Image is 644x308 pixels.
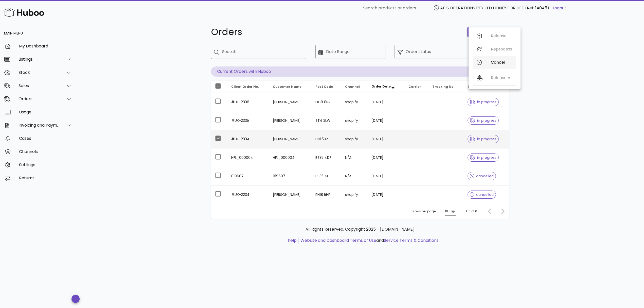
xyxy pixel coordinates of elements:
[273,84,301,89] span: Customer Name
[341,148,367,167] td: N/A
[227,185,269,204] td: #UK-2234
[367,167,404,185] td: [DATE]
[269,111,311,130] td: [PERSON_NAME]
[19,110,72,114] div: Usage
[413,204,456,219] div: Rows per page:
[470,119,497,122] span: in progress
[470,156,497,159] span: in progress
[288,237,297,243] a: help
[269,93,311,111] td: [PERSON_NAME]
[341,81,367,93] th: Channel
[227,81,269,93] th: Client Order No.
[311,130,341,148] td: BN1 5BP
[367,148,404,167] td: [DATE]
[408,84,421,89] span: Carrier
[432,84,455,89] span: Tracking No.
[341,130,367,148] td: shopify
[19,123,60,128] div: Invoicing and Payments
[227,111,269,130] td: #UK-2335
[467,27,509,37] button: order actions
[315,84,333,89] span: Post Code
[299,237,439,244] li: and
[404,81,428,93] th: Carrier
[211,27,461,37] h1: Orders
[470,100,497,104] span: in progress
[231,84,259,89] span: Client Order No.
[367,93,404,111] td: [DATE]
[311,93,341,111] td: DG8 0NZ
[300,237,376,243] a: Website and Dashboard Terms of Use
[19,149,72,154] div: Channels
[367,185,404,204] td: [DATE]
[553,5,566,11] a: Logout
[341,111,367,130] td: shopify
[445,209,448,214] div: 10
[345,84,360,89] span: Channel
[227,93,269,111] td: #UK-2336
[19,136,72,141] div: Cases
[445,207,456,215] div: 10Rows per page:
[19,96,60,101] div: Orders
[440,5,524,11] span: APIS OPERATIONS PTY LTD HONEY FOR LIFE
[227,130,269,148] td: #UK-2334
[341,167,367,185] td: N/A
[341,185,367,204] td: shopify
[311,111,341,130] td: ST4 2LW
[525,5,549,11] span: (Ref: 14045)
[19,57,60,62] div: Listings
[19,44,72,48] div: My Dashboard
[371,84,391,89] span: Order Date
[311,81,341,93] th: Post Code
[269,167,311,185] td: 819607
[470,174,494,178] span: cancelled
[311,185,341,204] td: RH18 5HP
[367,81,404,93] th: Order Date: Sorted descending. Activate to remove sorting.
[215,226,505,232] p: All Rights Reserved. Copyright 2025 - [DOMAIN_NAME]
[19,176,72,180] div: Returns
[311,148,341,167] td: BS35 4DF
[19,70,60,75] div: Stock
[367,111,404,130] td: [DATE]
[19,83,60,88] div: Sales
[211,66,509,77] p: Current Orders with Huboo
[428,81,463,93] th: Tracking No.
[468,84,483,89] span: Status
[19,162,72,167] div: Settings
[269,130,311,148] td: [PERSON_NAME]
[269,185,311,204] td: [PERSON_NAME]
[367,130,404,148] td: [DATE]
[384,237,439,243] a: Service Terms & Conditions
[463,81,509,93] th: Status
[269,148,311,167] td: HFL_000004
[227,167,269,185] td: 819607
[470,137,497,141] span: in progress
[227,148,269,167] td: HFL_000004
[269,81,311,93] th: Customer Name
[341,93,367,111] td: shopify
[311,167,341,185] td: BS35 4DF
[470,193,494,196] span: cancelled
[4,7,44,18] img: Huboo Logo
[491,60,512,65] div: Cancel
[466,209,477,214] div: 1-6 of 6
